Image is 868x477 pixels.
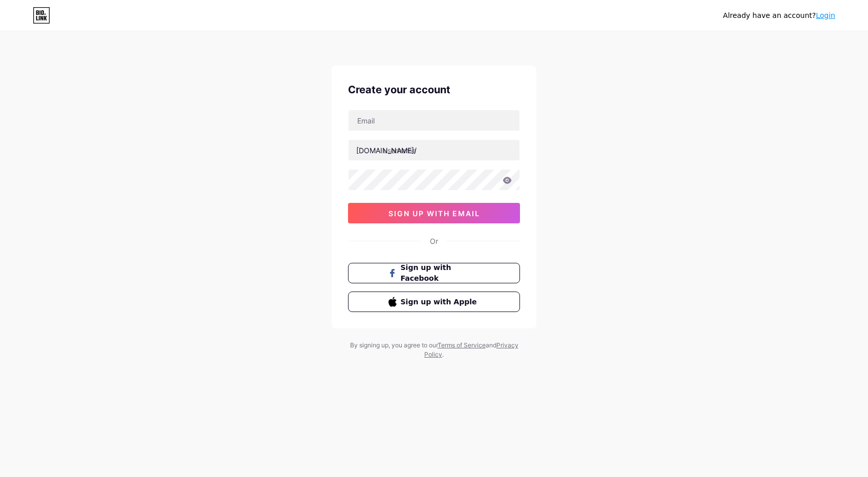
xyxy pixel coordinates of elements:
button: Sign up with Facebook [348,263,520,283]
div: Create your account [348,82,520,97]
input: username [349,140,519,160]
button: sign up with email [348,203,520,223]
span: Sign up with Facebook [401,262,480,284]
span: Sign up with Apple [401,297,480,307]
a: Terms of Service [438,341,486,349]
button: Sign up with Apple [348,292,520,312]
span: sign up with email [388,209,480,218]
a: Login [816,11,835,19]
input: Email [349,110,519,131]
div: By signing up, you agree to our and . [347,341,521,359]
div: [DOMAIN_NAME]/ [356,145,417,156]
div: Or [430,236,438,246]
div: Already have an account? [723,10,835,21]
